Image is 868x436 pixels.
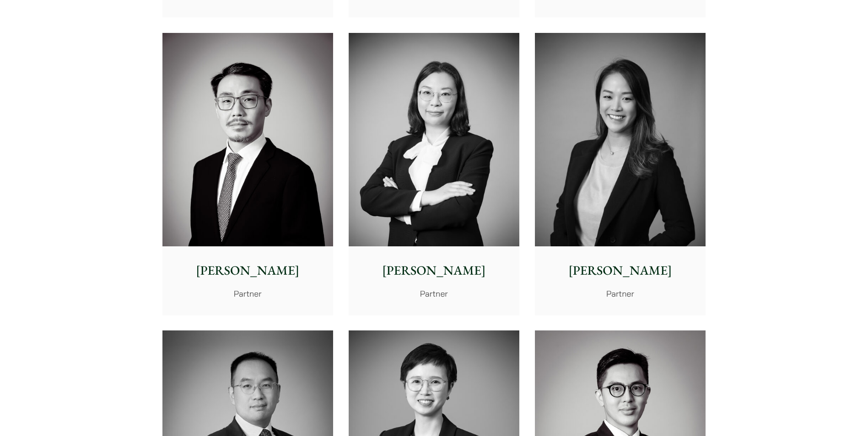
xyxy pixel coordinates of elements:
p: [PERSON_NAME] [170,261,326,280]
p: Partner [170,287,326,300]
a: [PERSON_NAME] Partner [535,33,706,315]
p: [PERSON_NAME] [356,261,512,280]
a: [PERSON_NAME] Partner [162,33,333,315]
a: [PERSON_NAME] Partner [349,33,519,315]
p: Partner [356,287,512,300]
p: [PERSON_NAME] [542,261,698,280]
p: Partner [542,287,698,300]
